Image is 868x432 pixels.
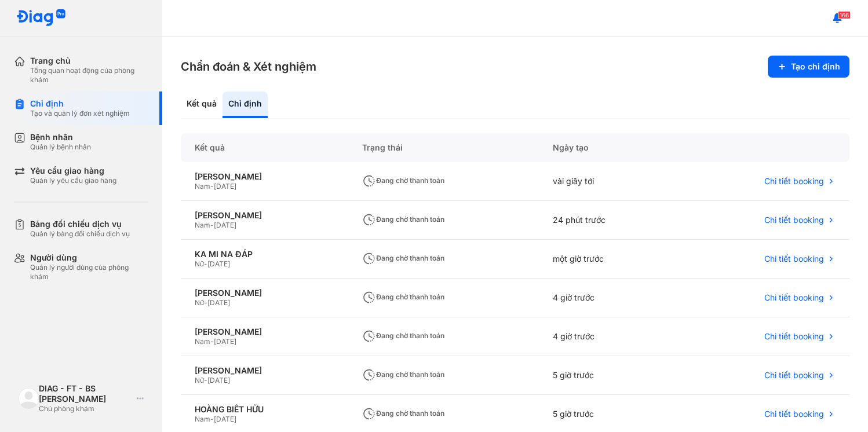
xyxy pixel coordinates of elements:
[195,365,334,376] div: [PERSON_NAME]
[539,133,678,162] div: Ngày tạo
[195,171,334,182] div: [PERSON_NAME]
[181,91,223,118] div: Kết quả
[207,298,230,307] span: [DATE]
[195,288,334,298] div: [PERSON_NAME]
[210,221,214,229] span: -
[30,263,148,281] div: Quản lý người dùng của phòng khám
[539,240,678,279] div: một giờ trước
[764,215,824,225] span: Chi tiết booking
[195,404,334,415] div: HOÀNG BIẾT HỮU
[195,221,210,229] span: Nam
[181,58,316,75] h3: Chẩn đoán & Xét nghiệm
[30,142,91,152] div: Quản lý bệnh nhân
[195,182,210,191] span: Nam
[362,176,444,185] span: Đang chờ thanh toán
[30,66,148,85] div: Tổng quan hoạt động của phòng khám
[30,219,130,229] div: Bảng đối chiếu dịch vụ
[764,409,824,419] span: Chi tiết booking
[362,292,444,301] span: Đang chờ thanh toán
[30,166,116,176] div: Yêu cầu giao hàng
[539,162,678,201] div: vài giây tới
[362,254,444,262] span: Đang chờ thanh toán
[204,259,207,268] span: -
[838,11,851,19] span: 166
[764,254,824,264] span: Chi tiết booking
[539,356,678,395] div: 5 giờ trước
[348,133,539,162] div: Trạng thái
[181,133,348,162] div: Kết quả
[204,376,207,385] span: -
[30,109,130,118] div: Tạo và quản lý đơn xét nghiệm
[30,56,148,66] div: Trang chủ
[195,210,334,221] div: [PERSON_NAME]
[30,132,91,142] div: Bệnh nhân
[195,249,334,259] div: KA MI NA ĐÁP
[207,376,230,385] span: [DATE]
[195,259,204,268] span: Nữ
[30,252,148,263] div: Người dùng
[204,298,207,307] span: -
[223,91,268,118] div: Chỉ định
[195,376,204,385] span: Nữ
[539,317,678,356] div: 4 giờ trước
[764,292,824,303] span: Chi tiết booking
[362,370,444,379] span: Đang chờ thanh toán
[214,221,236,229] span: [DATE]
[16,9,66,27] img: logo
[210,415,214,423] span: -
[764,176,824,186] span: Chi tiết booking
[30,229,130,239] div: Quản lý bảng đối chiếu dịch vụ
[362,409,444,418] span: Đang chờ thanh toán
[195,327,334,337] div: [PERSON_NAME]
[195,298,204,307] span: Nữ
[210,182,214,191] span: -
[214,415,236,423] span: [DATE]
[39,383,132,404] div: DIAG - FT - BS [PERSON_NAME]
[362,331,444,340] span: Đang chờ thanh toán
[207,259,230,268] span: [DATE]
[362,215,444,224] span: Đang chờ thanh toán
[214,182,236,191] span: [DATE]
[768,56,849,78] button: Tạo chỉ định
[30,98,130,109] div: Chỉ định
[210,337,214,346] span: -
[30,176,116,185] div: Quản lý yêu cầu giao hàng
[539,279,678,317] div: 4 giờ trước
[19,388,39,408] img: logo
[195,415,210,423] span: Nam
[539,201,678,240] div: 24 phút trước
[214,337,236,346] span: [DATE]
[195,337,210,346] span: Nam
[39,404,132,413] div: Chủ phòng khám
[764,331,824,342] span: Chi tiết booking
[764,370,824,380] span: Chi tiết booking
